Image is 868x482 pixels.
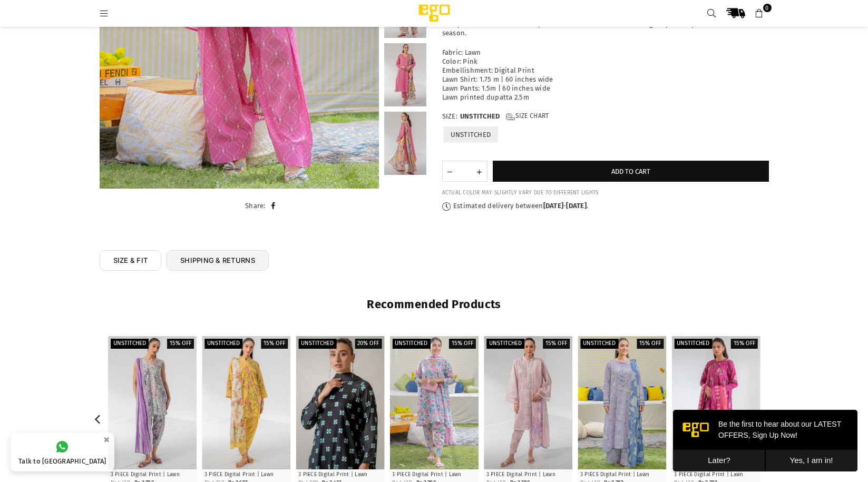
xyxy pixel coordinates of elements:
button: Previous [90,410,108,428]
a: 0 [750,4,769,23]
p: 3 PIECE Digital Print | Lawn [674,471,757,479]
p: 3 PIECE Digital Print | Lawn [486,471,570,479]
p: 3 PIECE Digital Print | Lawn [298,471,382,479]
p: 3 PIECE Digital Print | Lawn [204,471,288,479]
a: SIZE & FIT [100,250,162,271]
label: Unstitched [392,339,430,349]
label: UNSTITCHED [674,339,712,349]
time: [DATE] [566,202,587,210]
p: 3 PIECE Digital Print | Lawn [111,471,194,479]
label: Unstitched [580,339,618,349]
label: 15% off [543,339,570,349]
time: [DATE] [543,202,564,210]
label: 20% off [355,339,382,349]
a: Menu [95,9,114,17]
span: Share: [245,202,266,210]
button: × [100,431,113,448]
span: Add to cart [611,167,650,175]
quantity-input: Quantity [442,161,487,182]
label: 15% off [261,339,288,349]
p: Estimated delivery between - . [442,202,769,211]
label: Unstitched [486,339,524,349]
label: 15% off [167,339,194,349]
label: 15% off [731,339,758,349]
label: 15% off [637,339,664,349]
a: Size Chart [506,112,549,121]
label: 15% off [449,339,476,349]
label: UNSTITCHED [442,125,500,144]
p: Fabric: Lawn Color: Pink Embellishment: Digital Print Lawn Shirt: 1.75 m | 60 inches wide Lawn Pa... [442,48,769,102]
div: ACTUAL COLOR MAY SLIGHTLY VARY DUE TO DIFFERENT LIGHTS [442,190,769,196]
label: Unstitched [204,339,242,349]
a: SHIPPING & RETURNS [167,250,269,271]
iframe: webpush-onsite [673,410,857,471]
label: Unstitched [298,339,336,349]
span: 0 [763,4,772,12]
button: Add to cart [493,161,769,182]
img: Ego [389,3,479,24]
p: 3 PIECE Digital Print | Lawn [392,471,475,479]
p: This pink colored lawn three-piece unstitched with beautiful digital print is perfect to have thi... [442,20,769,38]
h2: Recommended Products [108,297,761,312]
label: Unstitched [111,339,149,349]
p: 3 PIECE Digital Print | Lawn [580,471,664,479]
a: Search [703,4,721,23]
a: Talk to [GEOGRAPHIC_DATA] [11,432,114,471]
label: Size: [442,112,769,121]
span: UNSTITCHED [460,112,500,121]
